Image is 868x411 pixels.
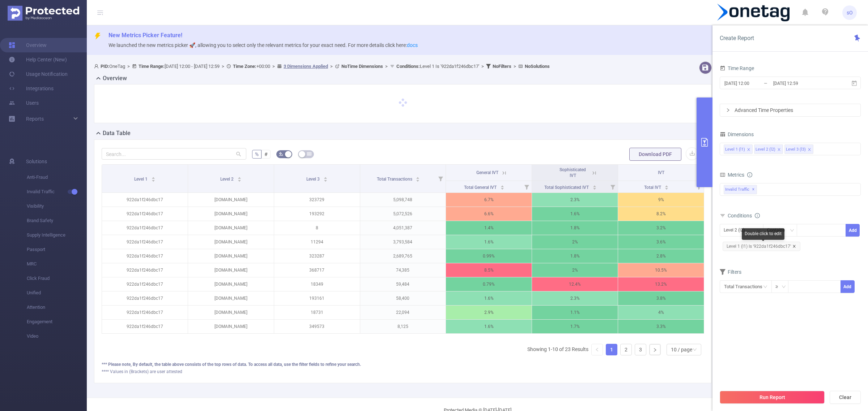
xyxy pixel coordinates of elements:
p: 3.2% [618,221,704,235]
p: 2.3% [532,193,618,207]
input: Search... [102,148,246,160]
a: 1 [606,344,617,355]
p: 22,094 [360,306,446,319]
p: 4,051,387 [360,221,446,235]
i: icon: caret-down [323,179,327,181]
div: *** Please note, By default, the table above consists of the top rows of data. To access all data... [102,361,704,368]
span: % [255,151,259,157]
p: 1.6% [446,320,532,333]
i: icon: thunderbolt [94,33,101,40]
span: Level 2 [220,177,235,182]
span: Video [27,329,87,343]
button: Run Report [720,391,825,404]
span: > [511,64,518,69]
i: Filter menu [608,181,618,192]
p: 2.8% [618,249,704,263]
a: Users [9,96,39,110]
span: Engagement [27,315,87,329]
i: icon: caret-up [501,184,505,186]
i: Filter menu [435,165,446,192]
span: OneTag [DATE] 12:00 - [DATE] 12:59 +00:00 [94,64,550,69]
p: 922da1f246dbc17 [102,193,188,207]
span: Level 1 [134,177,149,182]
span: > [383,64,390,69]
p: [DOMAIN_NAME] [188,221,274,235]
div: Sort [592,184,597,189]
b: No Filters [493,64,511,69]
span: MRC [27,257,87,271]
b: Conditions : [396,64,420,69]
i: Filter menu [522,181,532,192]
span: IVT [658,170,664,175]
span: Filters [720,269,741,275]
span: Invalid Traffic [724,185,757,194]
span: Metrics [720,172,744,178]
span: Time Range [720,65,754,71]
span: Anti-Fraud [27,170,87,185]
span: Brand Safety [27,213,87,228]
i: icon: close [777,148,781,152]
span: Total IVT [644,185,662,190]
span: Solutions [26,154,47,169]
span: Passport [27,242,87,257]
p: 922da1f246dbc17 [102,249,188,263]
span: Level 3 [306,177,321,182]
p: 4% [618,306,704,319]
div: Level 3 (l3) [786,145,806,154]
span: Create Report [720,35,754,42]
i: icon: right [726,108,730,112]
p: [DOMAIN_NAME] [188,235,274,249]
b: Time Zone: [233,64,256,69]
p: 0.79% [446,277,532,291]
div: ≥ [775,281,783,293]
p: 1.6% [446,291,532,305]
i: icon: caret-down [501,187,505,189]
p: [DOMAIN_NAME] [188,291,274,305]
i: icon: caret-down [665,187,669,189]
p: 5,072,526 [360,207,446,221]
li: Level 2 (l2) [754,144,783,154]
p: 3.6% [618,235,704,249]
p: 922da1f246dbc17 [102,306,188,319]
p: 922da1f246dbc17 [102,291,188,305]
span: # [264,151,268,157]
span: Total General IVT [464,185,498,190]
a: Overview [9,38,47,52]
span: Level 1 (l1) Is '922da1f246dbc17' [723,242,800,251]
p: 922da1f246dbc17 [102,207,188,221]
img: Protected Media [8,6,79,21]
i: icon: info-circle [747,172,752,177]
input: End date [773,78,831,88]
i: icon: left [595,347,599,352]
p: 3.8% [618,291,704,305]
p: 18349 [274,277,360,291]
p: 368717 [274,263,360,277]
div: 10 / page [671,344,692,355]
i: icon: down [782,285,786,290]
a: Integrations [9,81,54,96]
a: Usage Notification [9,67,68,81]
i: icon: info-circle [755,213,760,218]
p: 8 [274,221,360,235]
b: No Time Dimensions [341,64,383,69]
div: Level 2 (l2) [756,145,775,154]
i: icon: user [94,64,101,69]
p: 13.2% [618,277,704,291]
li: 1 [606,344,617,355]
p: 6.6% [446,207,532,221]
p: [DOMAIN_NAME] [188,277,274,291]
a: 3 [635,344,646,355]
p: 8.2% [618,207,704,221]
i: icon: close [808,148,811,152]
p: [DOMAIN_NAME] [188,306,274,319]
p: 1.7% [532,320,618,333]
i: icon: down [693,347,697,352]
button: Download PDF [629,148,681,161]
div: Contains [767,224,790,236]
span: Supply Intelligence [27,228,87,242]
div: icon: rightAdvanced Time Properties [720,104,860,116]
span: Total Transactions [377,177,413,182]
span: Sophisticated IVT [559,167,586,178]
span: > [328,64,335,69]
p: 1.4% [446,221,532,235]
